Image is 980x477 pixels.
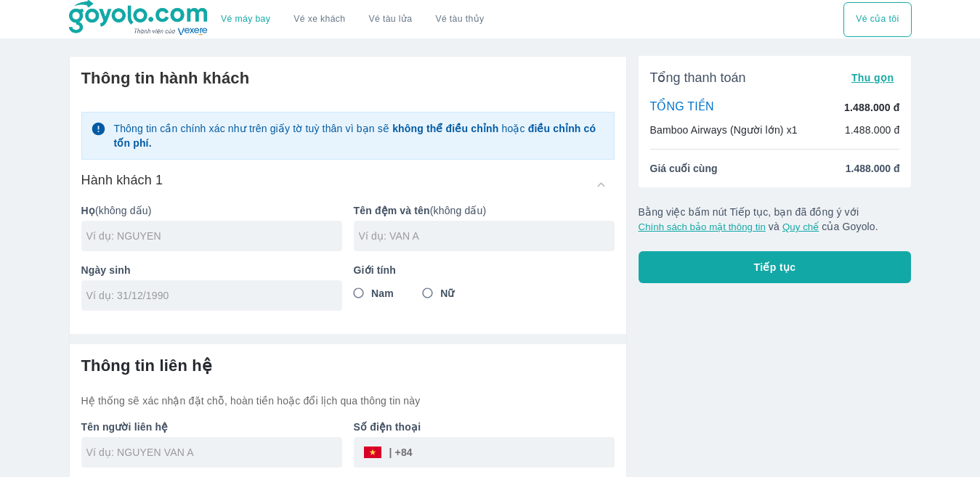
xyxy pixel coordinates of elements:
[81,356,615,376] h6: Thông tin liên hệ
[354,203,615,218] p: (không dấu)
[86,229,342,243] input: Ví dụ: NGUYEN
[354,205,430,216] b: Tên đệm và tên
[846,68,900,88] button: Thu gọn
[81,203,342,218] p: (không dấu)
[440,286,454,301] span: Nữ
[354,421,421,433] b: Số điện thoại
[650,161,718,176] span: Giá cuối cùng
[639,221,766,232] button: Chính sách bảo mật thông tin
[113,121,604,150] p: Thông tin cần chính xác như trên giấy tờ tuỳ thân vì bạn sẽ hoặc
[81,171,163,189] h6: Hành khách 1
[86,288,328,303] input: Ví dụ: 31/12/1990
[844,100,899,115] p: 1.488.000 đ
[221,14,270,25] a: Vé máy bay
[81,205,95,216] b: Họ
[639,251,912,283] button: Tiếp tục
[359,229,615,243] input: Ví dụ: VAN A
[845,123,900,137] p: 1.488.000 đ
[293,14,345,25] a: Vé xe khách
[371,286,394,301] span: Nam
[843,2,911,37] div: choose transportation mode
[782,221,819,232] button: Quy chế
[650,99,714,115] p: TỔNG TIỀN
[81,263,342,277] p: Ngày sinh
[843,2,911,37] button: Vé của tôi
[86,445,342,460] input: Ví dụ: NGUYEN VAN A
[650,69,746,86] span: Tổng thanh toán
[846,161,900,176] span: 1.488.000 đ
[851,72,894,83] span: Thu gọn
[81,421,169,433] b: Tên người liên hệ
[357,2,424,37] a: Vé tàu lửa
[81,68,615,89] h6: Thông tin hành khách
[639,205,912,234] p: Bằng việc bấm nút Tiếp tục, bạn đã đồng ý với và của Goyolo.
[392,123,498,134] strong: không thể điều chỉnh
[81,394,615,408] p: Hệ thống sẽ xác nhận đặt chỗ, hoàn tiền hoặc đổi lịch qua thông tin này
[424,2,495,37] button: Vé tàu thủy
[650,123,798,137] p: Bamboo Airways (Người lớn) x1
[354,263,615,277] p: Giới tính
[209,2,495,37] div: choose transportation mode
[754,260,796,274] span: Tiếp tục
